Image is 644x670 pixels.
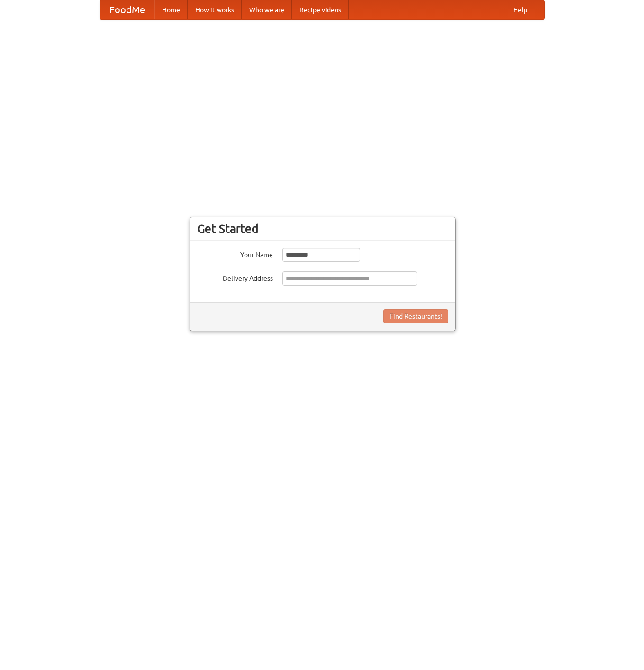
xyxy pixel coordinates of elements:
h3: Get Started [197,222,448,236]
label: Your Name [197,248,273,259]
a: Recipe videos [292,0,349,19]
a: Who we are [242,0,292,19]
a: FoodMe [100,0,154,19]
label: Delivery Address [197,271,273,283]
a: How it works [188,0,242,19]
button: Find Restaurants! [383,309,448,323]
a: Home [154,0,188,19]
a: Help [506,0,535,19]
